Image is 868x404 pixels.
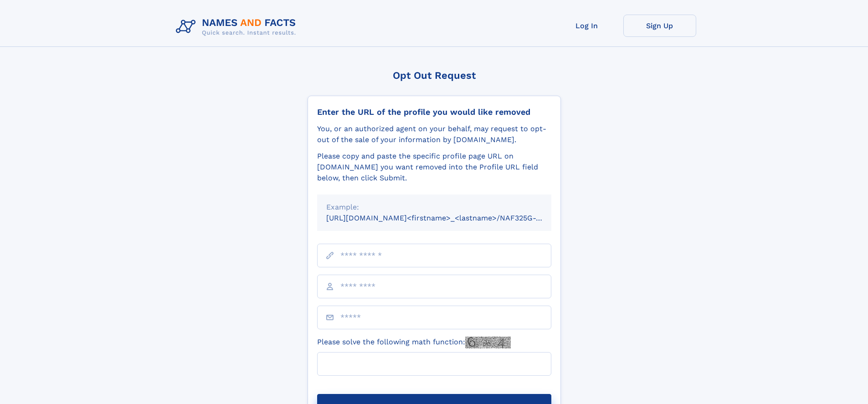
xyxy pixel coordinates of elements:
[317,123,551,145] div: You, or an authorized agent on your behalf, may request to opt-out of the sale of your informatio...
[326,214,569,222] small: [URL][DOMAIN_NAME]<firstname>_<lastname>/NAF325G-xxxxxxxx
[308,70,561,81] div: Opt Out Request
[550,15,623,37] a: Log In
[172,15,303,39] img: Logo Names and Facts
[317,337,511,348] label: Please solve the following math function:
[623,15,696,37] a: Sign Up
[317,151,551,184] div: Please copy and paste the specific profile page URL on [DOMAIN_NAME] you want removed into the Pr...
[317,107,551,117] div: Enter the URL of the profile you would like removed
[326,202,542,213] div: Example:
